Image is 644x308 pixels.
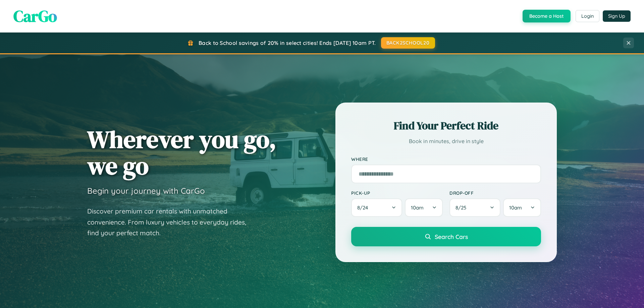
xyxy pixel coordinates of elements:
button: 8/25 [449,198,500,217]
button: Become a Host [523,10,571,22]
h3: Begin your journey with CarGo [87,186,205,196]
label: Pick-up [351,190,443,196]
h2: Find Your Perfect Ride [351,118,541,133]
span: 10am [509,204,522,211]
span: 8 / 25 [455,204,470,211]
span: Back to School savings of 20% in select cities! Ends [DATE] 10am PT. [199,40,376,46]
label: Drop-off [449,190,541,196]
button: 10am [503,198,541,217]
h1: Wherever you go, we go [87,126,276,179]
button: 8/24 [351,198,402,217]
label: Where [351,156,541,162]
p: Book in minutes, drive in style [351,136,541,146]
button: Search Cars [351,227,541,246]
button: 10am [405,198,443,217]
span: 10am [411,204,424,211]
span: 8 / 24 [357,204,371,211]
span: CarGo [13,5,57,27]
button: Login [576,10,599,22]
button: BACK2SCHOOL20 [381,37,435,49]
button: Sign Up [603,10,631,22]
span: Search Cars [435,233,468,240]
p: Discover premium car rentals with unmatched convenience. From luxury vehicles to everyday rides, ... [87,206,255,239]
